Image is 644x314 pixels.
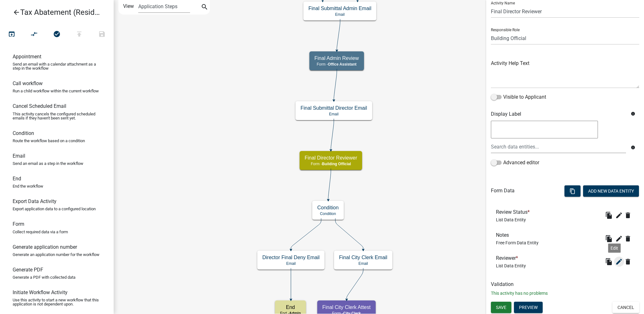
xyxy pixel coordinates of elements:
i: delete [624,235,632,242]
i: file_copy [605,258,613,265]
p: Form - [314,62,359,67]
button: edit [614,234,624,244]
button: Auto Layout [23,28,45,41]
i: content_copy [569,188,575,194]
i: edit [615,258,623,265]
h5: Final City Clerk Email [339,254,387,260]
p: Run a child workflow within the current workflow [13,89,99,93]
i: info [631,145,635,150]
wm-modal-confirm: Delete [624,210,634,220]
p: This activity has no problems [491,290,639,297]
h6: Validation [491,281,639,287]
h6: Generate application number [13,244,77,250]
button: delete [624,210,634,220]
h6: Review Status [496,209,532,215]
span: List Data Entity [496,217,526,222]
button: Save [491,302,511,313]
i: arrow_back [13,9,20,17]
label: Advanced editor [491,159,539,166]
p: Use this activity to start a new workflow that this application is not dependent upon. [13,298,101,306]
h5: Final Director Reviewer [305,155,357,161]
h6: Export Data Activity [13,198,57,204]
i: compare_arrows [31,30,38,39]
span: Building Official [322,162,351,166]
button: content_copy [564,185,581,197]
a: Tax Abatement (Residential/Commercial) [5,5,104,20]
button: Save [91,28,113,41]
p: Generate an application number for the workflow [13,253,99,257]
i: save [98,30,106,39]
h6: Reviewer [496,255,526,261]
h5: End [280,304,301,310]
i: search [201,3,208,12]
h6: Initiate Workflow Activity [13,289,68,295]
button: delete [624,234,634,244]
h5: Final Submittal Admin Email [308,5,371,11]
input: Search data entities... [491,140,626,153]
p: This activity cancels the configured scheduled emails if they haven't been sent yet. [13,112,101,120]
i: delete [624,258,632,265]
h5: Final City Clerk Attest [322,304,371,310]
button: file_copy [604,210,614,220]
p: Email [262,261,319,266]
h6: Condition [13,130,34,136]
h6: Appointment [13,54,41,60]
button: edit [614,210,624,220]
div: Workflow actions [0,28,113,43]
button: search [200,3,210,13]
p: Email [308,12,371,17]
i: open_in_browser [8,30,15,39]
h6: Display Label [491,111,626,117]
p: Send an email with a calendar attachment as a step in the workflow [13,62,101,70]
p: Collect required data via a form [13,230,68,234]
h6: Form Data [491,188,515,194]
span: Office Assistant [328,62,356,67]
button: Preview [514,302,543,313]
h6: Notes [496,232,539,238]
button: No problems [45,28,68,41]
button: edit [614,257,624,267]
button: Publish [68,28,91,41]
i: edit [615,235,623,242]
i: check_circle [53,30,61,39]
button: delete [624,257,634,267]
i: delete [624,212,632,219]
h6: Generate PDF [13,267,43,273]
div: Edit [608,244,621,253]
wm-modal-confirm: Bulk Actions [564,189,581,194]
i: edit [615,212,623,219]
span: Save [496,305,506,310]
button: Add New Data Entity [583,185,639,197]
p: Form - [305,162,357,166]
p: Generate a PDF with collected data [13,275,75,279]
h6: Email [13,153,25,159]
h6: Form [13,221,24,227]
wm-modal-confirm: Delete [624,234,634,244]
span: List Data Entity [496,263,526,268]
p: Export application data to a configured location [13,207,96,211]
button: file_copy [604,257,614,267]
i: info [631,112,635,116]
wm-modal-confirm: Delete [624,257,634,267]
span: Free Form Data Entity [496,240,539,245]
p: Email [339,261,387,266]
h5: Final Admin Review [314,55,359,61]
label: Visible to Applicant [491,93,546,101]
i: publish [75,30,83,39]
h5: Director Final Deny Email [262,254,319,260]
button: Cancel [612,302,639,313]
i: file_copy [605,235,613,242]
h6: Call workflow [13,80,43,86]
p: Route the workflow based on a condition [13,139,85,143]
button: file_copy [604,234,614,244]
i: file_copy [605,212,613,219]
p: End the workflow [13,184,43,188]
h5: Condition [317,205,339,211]
h6: End [13,176,21,182]
button: Test Workflow [0,28,23,41]
h5: Final Submittal Director Email [301,105,367,111]
p: Email [301,112,367,116]
p: Send an email as a step in the workflow [13,161,83,166]
h6: Cancel Scheduled Email [13,103,66,109]
p: Condition [317,212,339,216]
